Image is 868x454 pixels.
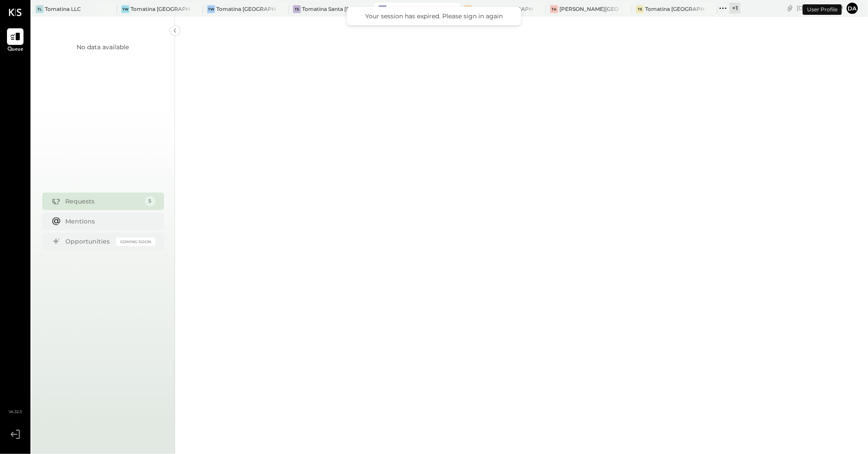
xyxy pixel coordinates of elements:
div: TW [207,5,215,13]
div: Tomatina [GEOGRAPHIC_DATA] [131,5,190,13]
div: TS [379,5,387,13]
div: TW [121,5,129,13]
div: + 1 [730,3,740,14]
div: TA [550,5,558,13]
span: Queue [7,46,24,54]
div: Opportunities [66,237,112,246]
div: Requests [66,197,141,206]
div: [DATE] [797,4,843,12]
div: Tomatina [GEOGRAPHIC_DATA] [388,5,447,13]
div: Tomatina LLC [45,5,81,13]
div: TL [36,5,44,13]
div: No data available [77,43,129,51]
div: Coming Soon [116,237,155,246]
div: copy link [786,3,794,13]
div: User Profile [803,4,842,15]
div: Tomatina [GEOGRAPHIC_DATA] [474,5,533,13]
a: Queue [0,28,30,54]
div: 5 [145,196,155,207]
div: Tomatina Santa [PERSON_NAME] [302,5,361,13]
div: Mentions [66,217,151,226]
div: TS [636,5,644,13]
div: Your session has expired. Please sign in again [356,12,512,20]
div: TS [293,5,301,13]
div: Tomatina [GEOGRAPHIC_DATA][PERSON_NAME] [645,5,704,13]
div: [PERSON_NAME][GEOGRAPHIC_DATA] [559,5,619,13]
button: Da [845,1,859,15]
div: Tomatina [GEOGRAPHIC_DATA] [216,5,276,13]
div: TU [464,5,472,13]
